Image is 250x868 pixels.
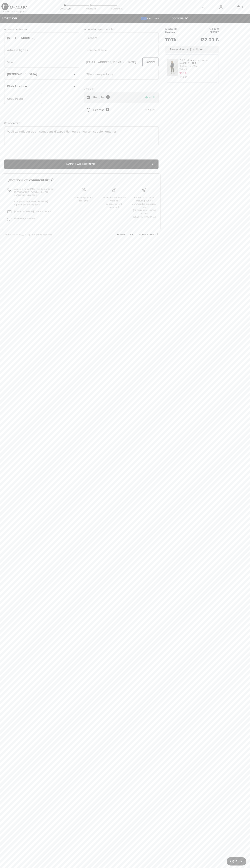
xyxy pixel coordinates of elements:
[4,93,42,104] input: Code Postal
[145,108,155,112] div: € 14.95
[4,57,79,68] input: Ville
[93,108,110,112] div: Express
[14,217,37,220] span: Clavardage en direct
[4,33,79,43] input: Adresse ligne 1
[1,3,27,10] img: 1ère Avenue
[188,31,219,34] td: Gratuit
[141,17,147,20] img: Euro
[135,233,158,236] a: Confidentialité
[82,188,86,192] img: Livraison gratuite dès 130&#8364;
[71,196,96,202] div: Livraison gratuite dès 130€
[4,121,159,125] div: Commentaires
[5,233,52,236] div: © [GEOGRAPHIC_DATA] Tous droits reservés
[14,187,64,197] p: Appelez-nous SANS FRAIS à partir du [GEOGRAPHIC_DATA] ou des EU au
[14,200,64,206] p: Composez le [PHONE_NUMBER] à partir des autres pays.
[111,7,122,10] div: Sommaire
[84,87,159,91] div: Livraison
[85,7,96,10] div: Paiement
[102,196,126,209] div: Livraison promise sans frais de dédouanement surprise !
[60,7,70,10] div: Livraison
[8,188,11,192] img: call
[227,857,246,866] iframe: Ouvre un widget dans lequel vous pouvez trouver plus d’informations
[8,217,11,221] img: chat
[8,178,155,182] h3: Questions ou commentaires?
[142,188,146,192] img: Livraison gratuite dès 130&#8364;
[4,45,79,55] input: Adresse ligne 2
[84,69,159,80] input: Téléphone portable
[165,34,188,46] td: Total
[242,6,243,9] span: 1
[154,17,159,20] span: FR
[17,194,37,197] a: [PHONE_NUMBER]
[8,210,11,214] img: email
[141,17,152,20] span: EUR
[219,5,222,9] img: Mes infos
[179,76,187,79] s: 189 €
[237,5,240,9] img: Mon panier
[165,46,219,53] div: Panier d'achat (1 article)
[84,27,159,31] div: Informations personnelles
[113,233,125,236] a: Termes
[84,33,159,43] input: Prénom
[112,188,116,192] img: Livraison promise sans frais de dédouanement surprise&nbsp;!
[14,210,51,213] a: [EMAIL_ADDRESS][DOMAIN_NAME]
[217,5,225,9] a: Se connecter
[4,27,79,31] div: Adresse de livraison
[167,59,178,76] img: Pull à col rond avec poches modèle 244084
[179,59,217,64] a: Pull à col rond avec poches modèle 244084
[188,34,219,46] td: 132.00 €
[230,5,247,9] a: 1
[1,10,27,13] div: < Continuer à magasiner
[132,196,157,218] div: Étiquette de retour incluse pour les commandes expédiées au [GEOGRAPHIC_DATA] et aux [GEOGRAPHIC_...
[4,159,159,169] button: Passer au paiement
[84,45,159,55] input: Nom de famille
[179,71,187,75] span: 132 €
[93,95,110,100] div: Régulier
[145,96,155,99] span: Gratuit
[188,27,219,31] td: 132.00 €
[179,64,217,71] div: Couleur: Noir/Noir Taille: 2
[2,16,17,20] span: Livraison
[165,27,188,31] td: Articles ( )
[126,233,134,236] a: FAQ
[142,58,159,67] button: Modifier
[165,31,188,34] td: Livraison
[175,28,176,30] span: 1
[84,57,140,68] input: Courriel
[202,5,205,9] img: recherche
[167,16,248,20] div: Sommaire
